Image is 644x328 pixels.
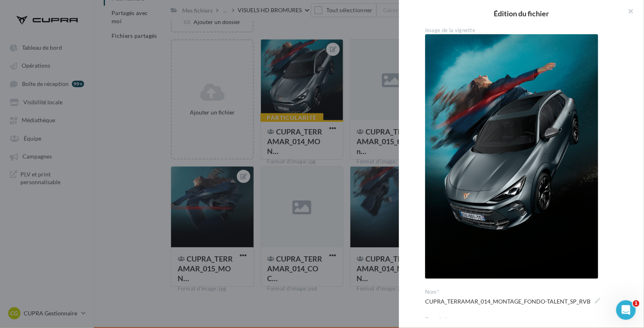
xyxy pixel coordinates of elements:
iframe: Intercom live chat [616,300,636,320]
div: Image de la vignette [425,27,624,34]
span: CUPRA_TERRAMAR_014_MONTAGE_FONDO-TALENT_SP_RVB [425,296,600,307]
h2: Édition du fichier [412,10,631,17]
div: Description [425,316,624,324]
img: CUPRA_TERRAMAR_014_MONTAGE_FONDO-TALENT_SP_RVB [425,34,598,279]
span: 1 [633,300,640,307]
